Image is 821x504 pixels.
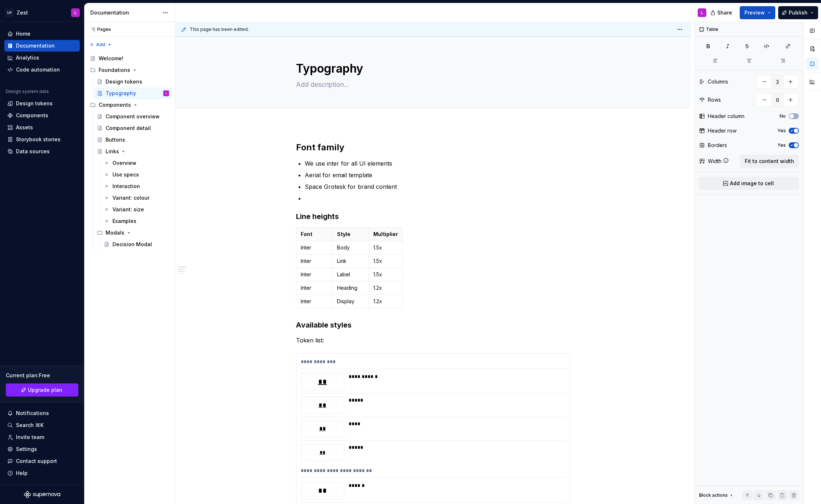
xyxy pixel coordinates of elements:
span: Add image to cell [730,180,774,187]
span: Upgrade plan [28,386,62,394]
a: Buttons [94,134,172,146]
div: Columns [708,78,728,85]
div: Block actions [699,490,734,500]
p: Inter [301,244,328,251]
a: Assets [4,122,80,133]
div: L [74,10,77,16]
button: Notifications [4,407,80,419]
div: Zest [17,9,28,16]
div: Overview [112,159,136,167]
a: Code automation [4,64,80,76]
div: Welcome! [99,55,123,62]
svg: Supernova Logo [24,491,60,498]
a: Home [4,28,80,40]
div: Help [16,470,28,477]
label: Yes [777,128,786,134]
a: Component detail [94,122,172,134]
div: Examples [112,218,136,225]
a: Settings [4,443,80,455]
div: Buttons [106,136,125,143]
p: 1.5x [373,271,398,278]
div: Page tree [87,53,172,250]
div: Assets [16,124,33,131]
strong: Font [301,231,312,237]
div: Documentation [90,9,159,16]
p: Inter [301,298,328,305]
div: Invite team [16,434,44,441]
div: Variant: size [112,206,144,213]
a: Invite team [4,431,80,443]
h2: Font family [296,142,570,153]
a: Documentation [4,40,80,52]
a: Variant: size [101,204,172,215]
div: Design tokens [16,100,53,107]
p: Label [337,271,364,278]
a: Interaction [101,180,172,192]
div: Header column [708,113,744,120]
div: Rows [708,96,721,103]
span: Fit to content width [745,158,794,165]
a: Welcome! [87,53,172,64]
div: Foundations [87,64,172,76]
div: Modals [106,229,124,236]
p: Aerial for email template [305,171,570,179]
div: Links [106,148,119,155]
a: Storybook stories [4,134,80,145]
div: Use specs [112,171,139,178]
button: Contact support [4,455,80,467]
p: 1.5x [373,257,398,265]
button: Add [87,40,114,50]
h3: Available styles [296,320,570,330]
div: Data sources [16,148,50,155]
div: Design system data [6,89,49,94]
div: Block actions [699,492,728,498]
span: Add [96,42,105,48]
div: Search ⌘K [16,422,44,429]
div: Notifications [16,410,49,417]
div: Home [16,30,30,37]
p: Style [337,231,364,238]
div: Component detail [106,125,151,132]
button: Help [4,467,80,479]
div: Design tokens [106,78,142,85]
button: Add image to cell [699,177,799,190]
div: Components [87,99,172,111]
div: Foundations [99,66,130,74]
span: Publish [789,9,808,16]
div: Header row [708,127,736,134]
button: Share [707,6,737,19]
div: Variant: colour [112,194,149,202]
a: Design tokens [94,76,172,88]
a: Component overview [94,111,172,122]
div: Component overview [106,113,160,120]
div: Contact support [16,458,57,465]
p: Heading [337,284,364,292]
div: Current plan : Free [6,372,78,379]
button: Preview [740,6,775,19]
p: 1.5x [373,244,398,251]
div: Borders [708,142,727,149]
div: Storybook stories [16,136,61,143]
div: L [166,90,167,97]
div: Components [99,101,131,109]
h3: Line heights [296,211,570,221]
button: Upgrade plan [6,383,78,397]
label: No [780,113,786,119]
div: Analytics [16,54,39,61]
p: Display [337,298,364,305]
p: Token list: [296,336,570,345]
p: Space Grotesk for brand content [305,182,570,191]
button: Publish [778,6,818,19]
a: Decision Modal [101,239,172,250]
span: Preview [744,9,765,16]
div: Components [16,112,48,119]
p: Link [337,257,364,265]
p: Body [337,244,364,251]
div: Typography [106,90,136,97]
p: 1.2x [373,298,398,305]
a: Variant: colour [101,192,172,204]
div: Interaction [112,183,140,190]
p: Multiplier [373,231,398,238]
a: Examples [101,215,172,227]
